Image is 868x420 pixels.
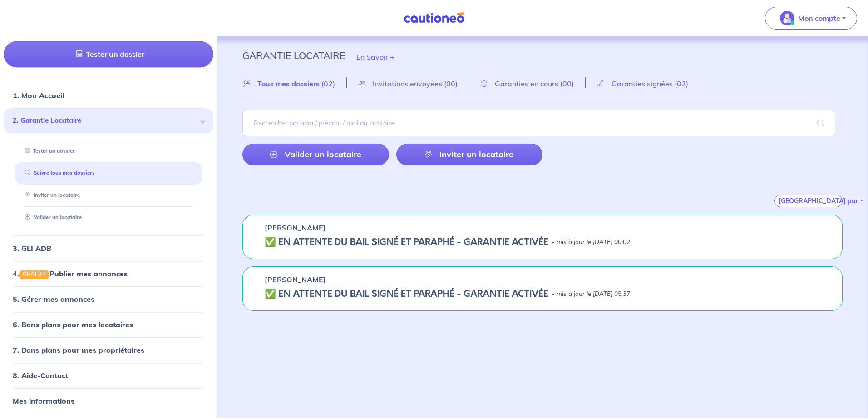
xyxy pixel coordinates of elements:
[396,144,543,165] a: Inviter un locataire
[13,320,133,329] a: 6. Bons plans pour mes locataires
[13,371,68,380] a: 8. Aide-Contact
[21,214,82,220] a: Valider un locataire
[13,116,197,126] span: 2. Garantie Locataire
[13,295,94,304] a: 5. Gérer mes annonces
[13,269,128,278] a: 4.GRATUITPublier mes annonces
[265,289,548,300] h5: ✅️️️ EN ATTENTE DU BAIL SIGNÉ ET PARAPHÉ - GARANTIE ACTIVÉE
[265,274,326,285] p: [PERSON_NAME]
[552,290,630,299] p: - mis à jour le [DATE] 05:37
[4,341,213,359] div: 7. Bons plans pour mes propriétaires
[13,396,74,405] a: Mes informations
[257,79,320,88] span: Tous mes dossiers
[347,79,469,88] a: Invitations envoyées(00)
[4,392,213,410] div: Mes informations
[265,237,548,248] h5: ✅️️️ EN ATTENTE DU BAIL SIGNÉ ET PARAPHÉ - GARANTIE ACTIVÉE
[4,315,213,334] div: 6. Bons plans pour mes locataires
[780,11,794,25] img: illu_account_valid_menu.svg
[612,79,673,88] span: Garanties signées
[265,237,820,248] div: state: CONTRACT-SIGNED, Context: NOT-LESSOR,IS-GL-CAUTION
[265,289,820,300] div: state: CONTRACT-SIGNED, Context: NOT-LESSOR,IS-GL-CAUTION
[13,345,144,355] a: 7. Bons plans pour mes propriétaires
[242,47,345,64] p: Garantie Locataire
[675,79,688,88] span: (02)
[444,79,458,88] span: (00)
[552,238,630,247] p: - mis à jour le [DATE] 00:02
[4,109,213,134] div: 2. Garantie Locataire
[21,148,75,154] a: Tester un dossier
[400,12,468,24] img: Cautioneo
[373,79,442,88] span: Invitations envoyées
[345,44,406,70] button: En Savoir +
[15,210,202,225] div: Valider un locataire
[765,7,857,30] button: illu_account_valid_menu.svgMon compte
[15,166,202,181] div: Suivre tous mes dossiers
[242,110,835,136] input: Rechercher par nom / prénom / mail du locataire
[586,79,700,88] a: Garanties signées(02)
[4,265,213,283] div: 4.GRATUITPublier mes annonces
[242,79,346,88] a: Tous mes dossiers(02)
[15,188,202,203] div: Inviter un locataire
[4,366,213,385] div: 8. Aide-Contact
[4,41,213,68] a: Tester un dossier
[21,192,80,199] a: Inviter un locataire
[4,290,213,308] div: 5. Gérer mes annonces
[15,144,202,159] div: Tester un dossier
[21,170,95,176] a: Suivre tous mes dossiers
[13,91,64,100] a: 1. Mon Accueil
[265,222,326,233] p: [PERSON_NAME]
[242,144,389,165] a: Valider un locataire
[774,195,843,207] button: [GEOGRAPHIC_DATA] par
[469,79,585,88] a: Garanties en cours(00)
[798,13,840,24] p: Mon compte
[560,79,574,88] span: (00)
[4,87,213,105] div: 1. Mon Accueil
[321,79,335,88] span: (02)
[495,79,558,88] span: Garanties en cours
[4,239,213,257] div: 3. GLI ADB
[13,244,51,253] a: 3. GLI ADB
[806,110,835,136] span: search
